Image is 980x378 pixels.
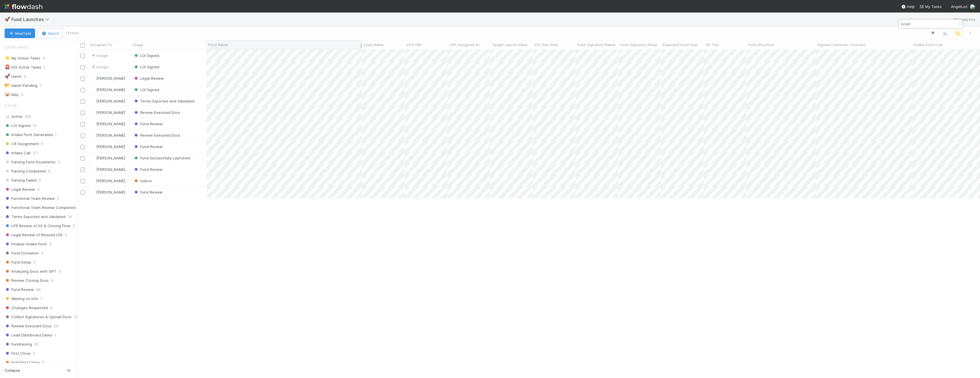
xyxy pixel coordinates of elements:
input: Toggle Row Selected [81,88,85,92]
div: May [5,91,19,98]
span: 0 [51,277,53,284]
span: 15 [33,122,37,129]
span: [PERSON_NAME] [96,144,125,149]
span: 25 [34,341,39,348]
span: Fund Review [140,122,163,126]
span: 1 [44,64,45,71]
span: Legal Review [140,76,164,81]
span: IOS Due Date [534,42,558,48]
span: Stage [5,100,17,111]
img: avatar_efc79cb4-df15-497c-9534-6437f0c2c629.png [91,190,95,194]
span: Review Closing Docs [5,277,49,284]
span: Functional Team Review Completed [5,204,75,211]
span: 2 [65,231,67,239]
span: 2 [49,241,51,248]
img: avatar_462714f4-64db-4129-b9df-50d7d164b9fc.png [91,99,95,103]
img: avatar_51d3a7df-1bfa-4572-86d7-27695b6e91a1.png [91,144,95,149]
input: Toggle Row Selected [81,168,85,172]
span: Fund Launches [11,17,52,22]
input: Toggle All Rows Selected [81,43,85,48]
span: [PERSON_NAME] [96,99,125,103]
span: Terms Exported and Validated [5,213,66,220]
span: 🐷 [5,92,10,97]
input: Toggle Row Selected [81,99,85,104]
span: LPR Review of SA & Closing Flow [5,222,70,229]
span: 0 [43,55,45,62]
input: Toggle Row Selected [81,65,85,69]
span: 🚀 [5,74,10,79]
span: Intake Form Generated [5,131,53,138]
button: Import [37,28,63,38]
span: Legal Review of Revised LPA [5,231,63,239]
span: Functional Team Review [5,195,55,202]
span: 0 [34,259,36,266]
span: 64 [36,286,41,293]
span: Fund Signatory Name [577,42,615,48]
span: My Tasks [919,4,942,9]
span: 1 [40,82,41,89]
span: Fund Name [208,42,228,48]
span: Fund Review [5,286,34,293]
img: avatar_5f70d5aa-aee0-4934-b4c6-fe98e66e39e6.png [91,122,95,126]
span: 4 [48,168,50,175]
span: 0 [42,359,44,366]
span: Changes Requested [5,304,48,311]
span: [PERSON_NAME] Parks [96,167,136,172]
span: Waiting on Info [5,295,38,302]
span: 1 [40,295,42,302]
span: Lead Dashboard Demo [5,332,52,339]
span: 0 [58,159,60,166]
input: Toggle Row Selected [81,190,85,195]
span: Fundraising [5,341,32,348]
span: Finalize Intake Form [5,241,47,248]
div: My Active Tasks [5,55,40,62]
input: Search... [900,20,957,27]
span: Expected Fund Size [663,42,697,48]
span: 0 [73,222,75,229]
span: 5 [37,186,40,193]
span: Parsing Fund Documents [5,159,56,166]
span: Collect Signatures & Upload Docs [5,313,72,321]
span: Parsing Failed [5,177,36,184]
img: avatar_f2899df2-d2b9-483b-a052-ca3b1db2e5e2.png [91,110,95,115]
span: Review Executed Docs [140,133,180,137]
span: [PERSON_NAME] [96,190,125,194]
input: Toggle Row Selected [81,77,85,81]
span: 0 [39,177,41,184]
span: 2 [41,250,43,257]
span: LOI Signed [140,65,159,69]
span: Assigned To [90,42,112,48]
span: 0 [59,268,61,275]
span: [PERSON_NAME] [96,156,125,160]
span: Fund Review [140,167,163,172]
span: LOI Signed [140,87,159,92]
button: NewTask [5,28,35,38]
span: [PERSON_NAME] Parks [96,122,136,126]
span: GP Tier [705,42,719,48]
span: Fund Successfully Launched [140,156,190,160]
span: Icebox [140,178,152,183]
small: 13 tasks [65,30,79,36]
div: Help [901,4,915,9]
span: LOI Signed [5,122,30,129]
span: Intake Form Link [914,42,943,48]
span: Saved Views [5,42,29,53]
span: 0 [41,140,43,147]
span: Review Executed Docs [140,110,180,115]
span: Fund Structure [748,42,774,48]
input: Toggle Row Selected [81,122,85,126]
div: Hanin Pending [5,82,37,89]
input: Toggle Row Selected [81,179,85,183]
span: Parsing Completed [5,168,46,175]
span: Fund Setup [5,259,31,266]
span: LOI Signed [140,53,159,58]
span: Fund Signatory Email [620,42,657,48]
span: 0 [50,304,52,311]
span: Fund Review [140,190,163,194]
a: Analytics [953,16,975,23]
span: 🚨 [5,65,10,69]
span: 27 [33,149,37,157]
span: 1 [55,131,57,138]
img: avatar_5f70d5aa-aee0-4934-b4c6-fe98e66e39e6.png [91,167,95,172]
span: 📂 [5,83,10,88]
